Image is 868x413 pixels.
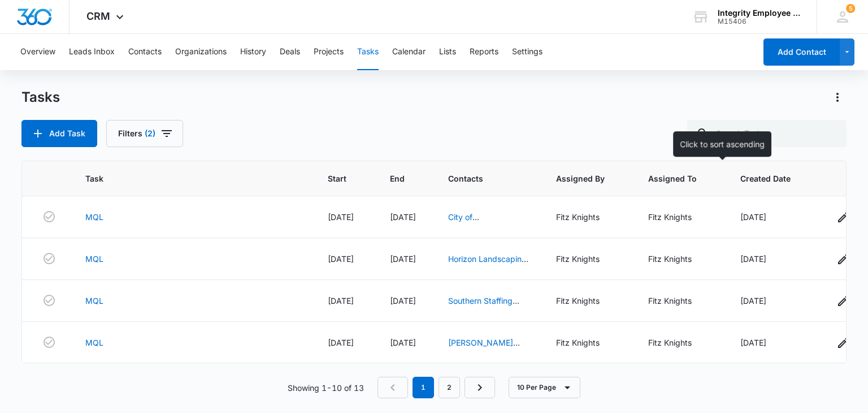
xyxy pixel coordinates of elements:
nav: Pagination [377,377,495,398]
button: Leads Inbox [69,34,115,70]
button: Lists [439,34,456,70]
em: 1 [413,377,434,398]
div: Click to sort ascending [673,131,771,157]
span: [DATE] [390,338,416,347]
span: Assigned By [556,173,605,184]
button: Projects [314,34,344,70]
div: Fitz Knights [648,253,713,265]
div: notifications count [846,4,855,13]
input: Search Tasks [687,120,847,147]
div: account id [718,18,800,25]
span: [DATE] [740,296,766,306]
span: Created Date [740,173,791,184]
span: [DATE] [740,338,766,347]
button: Actions [828,88,847,106]
span: Contacts [448,173,513,184]
span: CRM [86,10,110,22]
div: Fitz Knights [648,337,713,349]
span: Task [85,173,284,184]
div: Fitz Knights [648,295,713,307]
span: [DATE] [740,254,766,264]
a: MQL [85,295,103,307]
button: Tasks [357,34,379,70]
button: Settings [512,34,542,70]
button: Reports [470,34,498,70]
div: Fitz Knights [556,337,621,349]
a: [PERSON_NAME] Plumbing [448,338,520,359]
span: [DATE] [390,254,416,264]
span: Start [328,173,346,184]
div: account name [718,8,800,18]
span: [DATE] [328,338,354,347]
span: 5 [846,4,855,13]
span: [DATE] [328,296,354,306]
a: Southern Staffing Solutions [448,296,519,317]
span: [DATE] [328,254,354,264]
a: Page 2 [439,377,460,398]
span: [DATE] [328,212,354,222]
button: Organizations [175,34,227,70]
button: Deals [280,34,300,70]
h1: Tasks [21,89,60,106]
p: Showing 1-10 of 13 [288,382,364,394]
span: [DATE] [740,212,766,222]
span: Assigned To [648,173,697,184]
a: Next Page [465,377,495,398]
a: MQL [85,253,103,265]
span: End [390,173,405,184]
a: Horizon Landscaping of Jacksonville Inc [448,254,528,276]
div: Fitz Knights [556,295,621,307]
button: Add Contact [763,38,840,66]
span: (2) [145,130,155,137]
span: [DATE] [390,212,416,222]
button: 10 Per Page [509,377,580,398]
button: Contacts [128,34,162,70]
button: Add Task [21,120,97,147]
button: Calendar [392,34,426,70]
span: [DATE] [390,296,416,306]
a: City of [GEOGRAPHIC_DATA] [448,212,529,234]
div: Fitz Knights [556,211,621,223]
button: History [240,34,266,70]
a: MQL [85,211,103,223]
div: Fitz Knights [648,211,713,223]
a: MQL [85,337,103,349]
div: Fitz Knights [556,253,621,265]
button: Filters(2) [106,120,183,147]
button: Overview [20,34,55,70]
